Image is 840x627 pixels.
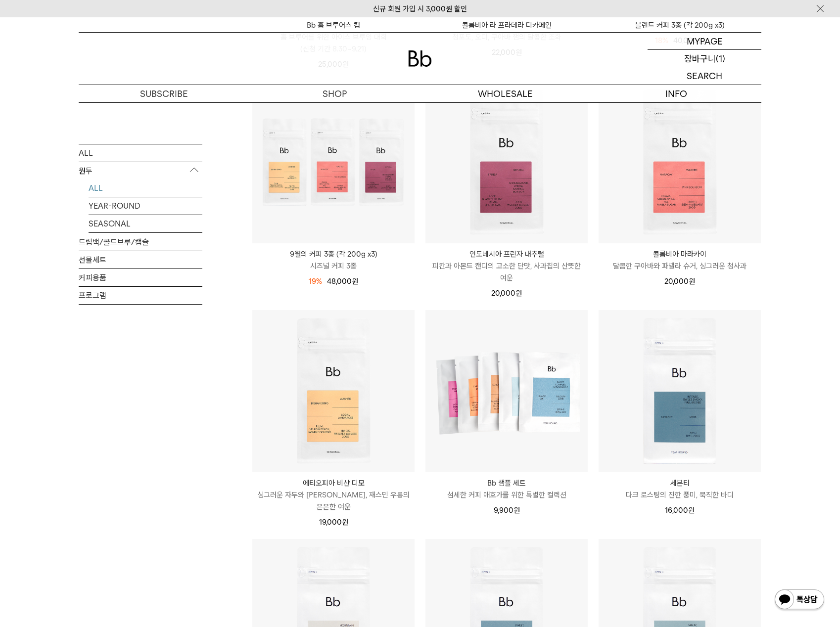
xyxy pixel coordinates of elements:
p: 싱그러운 자두와 [PERSON_NAME], 재스민 우롱의 은은한 여운 [252,489,415,513]
a: 선물세트 [79,251,202,268]
p: 9월의 커피 3종 (각 200g x3) [252,248,415,260]
p: 다크 로스팅의 진한 풍미, 묵직한 바디 [599,489,761,501]
p: 시즈널 커피 3종 [252,260,415,272]
img: 카카오톡 채널 1:1 채팅 버튼 [774,588,825,612]
a: 드립백/콜드브루/캡슐 [79,233,202,250]
a: 9월의 커피 3종 (각 200g x3) 시즈널 커피 3종 [252,248,415,272]
span: 원 [352,277,358,286]
p: SEARCH [687,67,722,85]
p: 달콤한 구아바와 파넬라 슈거, 싱그러운 청사과 [599,260,761,272]
a: 콜롬비아 마라카이 달콤한 구아바와 파넬라 슈거, 싱그러운 청사과 [599,248,761,272]
a: MYPAGE [648,33,761,50]
a: SUBSCRIBE [79,85,249,102]
span: 원 [513,506,520,515]
a: ALL [89,179,202,196]
a: 커피용품 [79,269,202,286]
span: 9,900 [494,506,520,515]
p: 세븐티 [599,477,761,489]
a: Bb 샘플 세트 섬세한 커피 애호가를 위한 특별한 컬렉션 [425,477,588,501]
p: (1) [716,50,725,67]
span: 원 [688,506,695,515]
p: 에티오피아 비샨 디모 [252,477,415,489]
p: 피칸과 아몬드 캔디의 고소한 단맛, 사과칩의 산뜻한 여운 [425,260,588,284]
span: 원 [515,289,522,298]
a: SHOP [249,85,420,102]
a: 프로그램 [79,286,202,304]
span: 20,000 [491,289,522,298]
p: WHOLESALE [420,85,591,102]
p: 원두 [79,162,202,179]
a: SEASONAL [89,215,202,232]
img: 인도네시아 프린자 내추럴 [425,81,588,243]
p: Bb 샘플 세트 [425,477,588,489]
a: YEAR-ROUND [89,197,202,214]
img: Bb 샘플 세트 [425,310,588,472]
a: 세븐티 다크 로스팅의 진한 풍미, 묵직한 바디 [599,477,761,501]
p: 장바구니 [684,50,716,67]
span: 20,000 [664,277,695,286]
span: 16,000 [665,506,695,515]
p: MYPAGE [687,33,723,49]
span: 원 [689,277,695,286]
a: 신규 회원 가입 시 3,000원 할인 [373,4,467,13]
img: 에티오피아 비샨 디모 [252,310,415,472]
p: 콜롬비아 마라카이 [599,248,761,260]
span: 48,000 [327,277,358,286]
span: 19,000 [319,518,348,527]
a: ALL [79,144,202,161]
img: 9월의 커피 3종 (각 200g x3) [252,81,415,243]
div: 19% [309,275,322,287]
p: 인도네시아 프린자 내추럴 [425,248,588,260]
a: 에티오피아 비샨 디모 싱그러운 자두와 [PERSON_NAME], 재스민 우롱의 은은한 여운 [252,477,415,513]
p: INFO [591,85,761,102]
img: 콜롬비아 마라카이 [599,81,761,243]
p: 섬세한 커피 애호가를 위한 특별한 컬렉션 [425,489,588,501]
span: 원 [342,518,348,527]
a: 장바구니 (1) [648,50,761,67]
img: 로고 [408,50,432,67]
img: 세븐티 [599,310,761,472]
a: 인도네시아 프린자 내추럴 피칸과 아몬드 캔디의 고소한 단맛, 사과칩의 산뜻한 여운 [425,248,588,284]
